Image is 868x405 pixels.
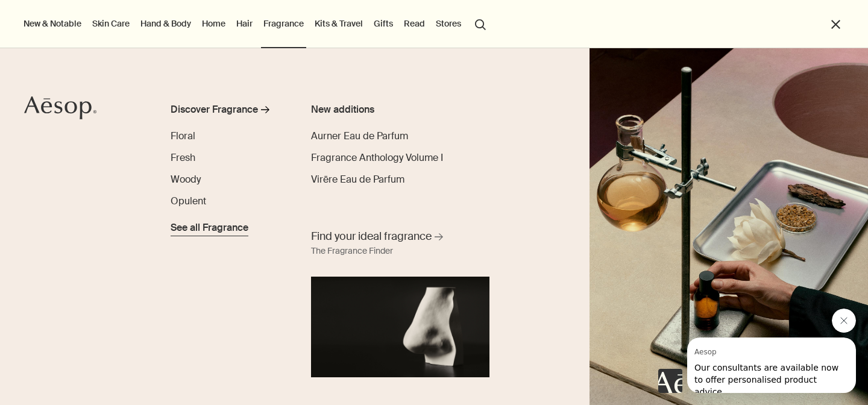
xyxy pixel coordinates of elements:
a: Kits & Travel [312,16,365,31]
a: Hair [234,16,255,31]
a: Fresh [171,151,195,165]
span: See all Fragrance [171,221,248,235]
span: Our consultants are available now to offer personalised product advice. [7,25,151,59]
iframe: no content [658,369,682,393]
span: Fragrance Anthology Volume I [311,151,443,164]
button: Open search [470,12,491,35]
a: Floral [171,129,195,143]
a: Hand & Body [138,16,193,31]
img: Plaster sculptures of noses resting on stone podiums and a wooden ladder. [590,48,868,405]
div: The Fragrance Finder [311,244,393,259]
div: Discover Fragrance [171,102,258,117]
a: Aurner Eau de Parfum [311,129,408,143]
a: Skin Care [90,16,132,31]
div: Aesop says "Our consultants are available now to offer personalised product advice.". Open messag... [658,309,856,393]
span: Aurner Eau de Parfum [311,130,408,142]
button: Close the Menu [829,17,843,31]
a: Woody [171,172,201,187]
span: Floral [171,130,195,142]
a: Fragrance [261,16,306,31]
a: Discover Fragrance [171,102,285,122]
a: Opulent [171,194,206,209]
span: Woody [171,173,201,186]
a: Virēre Eau de Parfum [311,172,404,187]
a: Fragrance Anthology Volume I [311,151,443,165]
span: Find your ideal fragrance [311,229,432,244]
a: Aesop [21,93,99,126]
a: See all Fragrance [171,216,248,235]
span: Virēre Eau de Parfum [311,173,404,186]
a: Gifts [371,16,395,31]
a: Home [200,16,228,31]
iframe: Message from Aesop [687,337,856,393]
button: Stores [433,16,464,31]
span: Fresh [171,151,195,164]
div: New additions [311,102,450,117]
button: New & Notable [21,16,84,31]
a: Find your ideal fragrance The Fragrance FinderA nose sculpture placed in front of black background [308,226,493,377]
a: Read [401,16,427,31]
iframe: Close message from Aesop [832,309,856,333]
svg: Aesop [24,96,96,120]
span: Opulent [171,195,206,207]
